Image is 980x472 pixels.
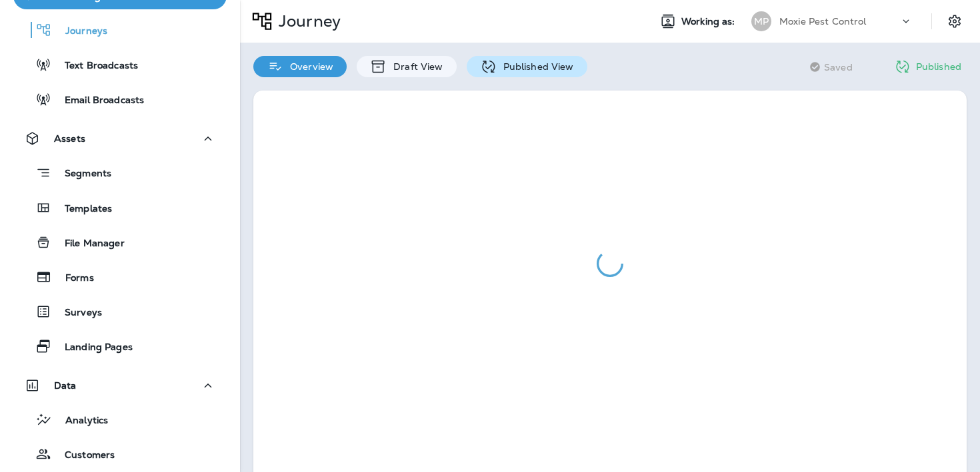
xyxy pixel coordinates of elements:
p: File Manager [51,238,125,250]
button: Text Broadcasts [13,51,227,79]
p: Journey [273,11,341,31]
button: Landing Pages [13,332,227,360]
p: Customers [51,449,115,462]
p: Published View [497,61,574,72]
p: Email Broadcasts [51,95,144,107]
p: Segments [51,168,111,181]
button: Customers [13,440,227,468]
button: Forms [13,263,227,291]
p: Published [916,61,961,72]
p: Text Broadcasts [51,60,138,73]
button: Settings [943,9,967,33]
button: Journeys [13,16,227,44]
div: MP [751,11,771,31]
button: Analytics [13,405,227,433]
button: Surveys [13,298,227,326]
p: Assets [54,133,85,144]
p: Data [54,380,77,391]
p: Templates [51,203,112,216]
p: Analytics [52,415,108,427]
p: Journeys [52,25,107,38]
p: Surveys [51,307,102,320]
button: Segments [13,158,227,187]
p: Landing Pages [51,342,133,354]
button: Data [13,372,227,399]
button: File Manager [13,228,227,256]
span: Working as: [681,16,738,27]
button: Email Broadcasts [13,85,227,113]
p: Draft View [387,61,443,72]
button: Templates [13,194,227,222]
p: Overview [283,61,333,72]
span: Saved [824,62,853,73]
p: Moxie Pest Control [779,16,867,27]
p: Forms [52,272,94,285]
button: Assets [13,125,227,152]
